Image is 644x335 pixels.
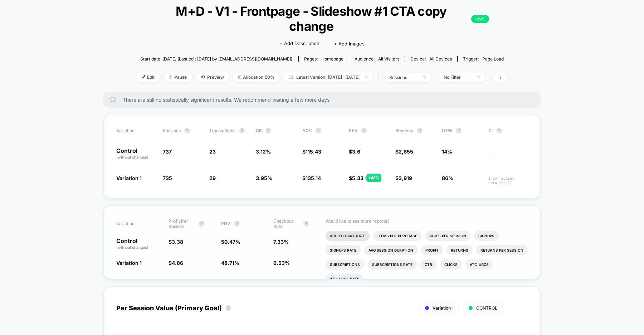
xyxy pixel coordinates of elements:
[116,260,142,266] span: Variation 1
[352,175,364,181] span: 5.33
[163,128,181,133] span: Sessions
[209,175,216,181] span: 29
[361,128,367,133] button: ?
[373,231,421,241] li: Items Per Purchase
[465,259,493,270] li: Atc_ugcs
[303,221,309,227] button: ?
[155,4,489,34] span: M+D - V1 - Frontpage - Slideshow #1 CTA copy change
[463,56,504,62] div: Trigger:
[239,128,245,133] button: ?
[395,175,412,181] span: $
[265,128,271,133] button: ?
[442,128,481,133] span: OTW
[116,218,156,229] span: Variation
[283,72,373,82] span: Latest Version: [DATE] - [DATE]
[116,148,156,160] p: Control
[488,150,528,160] span: ---
[209,149,216,155] span: 23
[304,56,343,62] div: Pages:
[421,245,443,255] li: Profit
[334,41,365,47] span: + Add Images
[256,128,262,133] span: CR
[116,238,161,250] p: Control
[488,176,528,185] span: Insufficient data for CI
[395,128,413,133] span: Revenue
[496,128,502,133] button: ?
[420,259,436,270] li: Ctr
[326,218,528,224] p: Would like to see more reports?
[471,15,489,23] p: LIVE
[163,175,172,181] span: 735
[221,221,230,226] span: PDV
[116,128,156,133] span: Variation
[326,245,361,255] li: Signups Rate
[169,239,183,245] span: $
[169,75,172,79] img: end
[474,231,499,241] li: Signups
[172,260,183,266] span: 4.86
[378,56,399,62] span: All Visitors
[199,221,204,227] button: ?
[221,260,239,266] span: 48.71 %
[326,274,364,284] li: Atc_ugcs Rate
[447,245,473,255] li: Returns
[355,56,399,62] div: Audience:
[140,56,292,62] span: Start date: [DATE] (Last edit [DATE] by [EMAIL_ADDRESS][DOMAIN_NAME])
[123,97,526,103] span: There are still no statistically significant results. We recommend waiting a few more days
[423,77,426,78] img: end
[399,175,412,181] span: 3,919
[279,40,319,47] span: + Add Description
[429,56,452,62] span: all devices
[306,175,321,181] span: 135.14
[478,76,480,78] img: end
[444,74,472,80] div: No Filter
[395,149,413,155] span: $
[142,75,145,79] img: edit
[116,155,148,159] span: (without changes)
[225,305,231,311] button: ?
[376,72,384,83] span: |
[306,149,321,155] span: 115.43
[326,231,370,241] li: Add To Cart Rate
[365,76,367,78] img: end
[417,128,423,133] button: ?
[349,128,358,133] span: PSV
[349,149,360,155] span: $
[116,245,148,249] span: (without changes)
[326,259,364,270] li: Subscriptions
[456,128,462,133] button: ?
[238,75,241,79] img: rebalance
[209,128,235,133] span: Transactions
[273,239,289,245] span: 7.33 %
[352,149,360,155] span: 3.6
[256,149,271,155] span: 3.12 %
[163,149,172,155] span: 737
[302,175,321,181] span: $
[302,128,312,133] span: AOV
[184,128,190,133] button: ?
[476,305,497,311] span: CONTROL
[302,149,321,155] span: $
[116,175,142,181] span: Variation 1
[164,72,192,82] span: Pause
[221,239,240,245] span: 50.47 %
[364,245,418,255] li: Avg Session Duration
[442,149,452,155] span: 14%
[433,305,454,311] span: Variation 1
[273,218,300,229] span: Checkout Rate
[196,72,229,82] span: Preview
[321,56,343,62] span: homepage
[169,218,195,229] span: Profit Per Session
[234,221,240,227] button: ?
[273,260,290,266] span: 6.53 %
[368,259,417,270] li: Subscriptions Rate
[425,231,470,241] li: Pages Per Session
[389,75,418,80] div: sessions
[440,259,462,270] li: Clicks
[169,260,183,266] span: $
[316,128,321,133] button: ?
[442,175,453,181] span: 86%
[482,56,504,62] span: Page Load
[399,149,413,155] span: 2,655
[488,128,528,133] span: CI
